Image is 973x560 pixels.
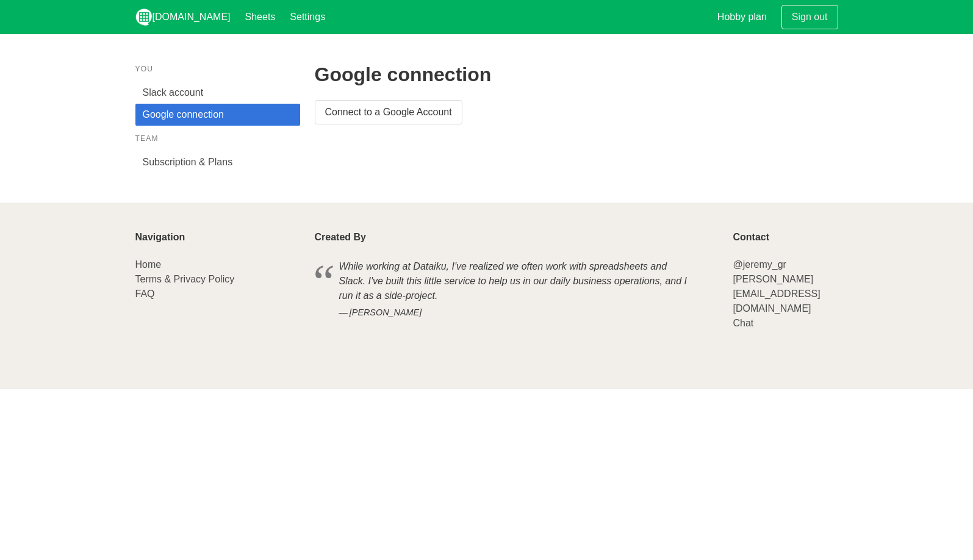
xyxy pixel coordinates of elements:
p: Team [135,133,300,144]
a: Connect to a Google Account [315,100,462,124]
a: Home [135,259,162,270]
h2: Google connection [315,63,838,85]
a: Slack account [135,82,300,104]
p: Contact [733,232,838,243]
a: Subscription & Plans [135,151,300,173]
a: FAQ [135,289,155,299]
a: Terms & Privacy Policy [135,274,235,284]
a: Google connection [135,104,300,126]
a: Sign out [781,5,838,29]
a: @jeremy_gr [733,259,786,270]
a: Chat [733,318,753,328]
blockquote: While working at Dataiku, I've realized we often work with spreadsheets and Slack. I've built thi... [315,257,719,321]
p: You [135,63,300,74]
img: logo_v2_white.png [135,9,153,26]
p: Navigation [135,232,300,243]
a: [PERSON_NAME][EMAIL_ADDRESS][DOMAIN_NAME] [733,274,820,314]
p: Created By [315,232,719,243]
cite: [PERSON_NAME] [339,306,694,320]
